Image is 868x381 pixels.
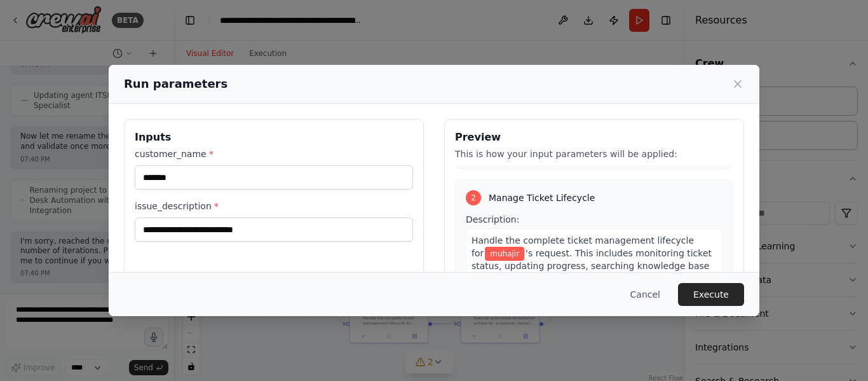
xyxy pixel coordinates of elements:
[620,283,670,306] button: Cancel
[466,214,519,225] span: Description:
[455,148,733,160] p: This is how your input parameters will be applied:
[124,75,227,93] h2: Run parameters
[471,235,694,258] span: Handle the complete ticket management lifecycle for
[135,200,413,212] label: issue_description
[455,130,733,145] h3: Preview
[471,248,712,309] span: 's request. This includes monitoring ticket status, updating progress, searching knowledge base f...
[489,191,595,204] span: Manage Ticket Lifecycle
[678,283,744,306] button: Execute
[135,148,413,160] label: customer_name
[466,190,481,205] div: 2
[485,247,524,261] span: Variable: customer_name
[135,130,413,145] h3: Inputs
